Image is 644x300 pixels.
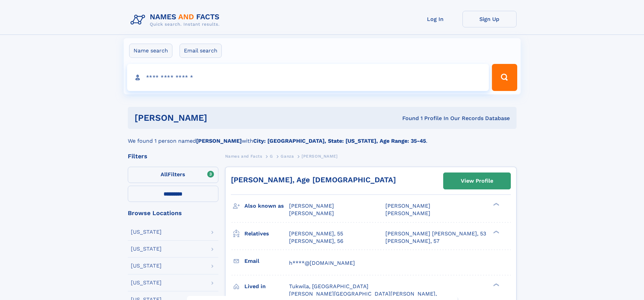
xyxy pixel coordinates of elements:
[385,210,430,216] span: [PERSON_NAME]
[129,44,172,58] label: Name search
[492,64,517,91] button: Search Button
[225,152,262,160] a: Names and Facts
[281,152,294,160] a: Ganza
[444,173,510,189] a: View Profile
[131,229,162,235] div: [US_STATE]
[492,282,500,287] div: ❯
[270,154,273,159] span: G
[270,152,273,160] a: G
[461,173,493,189] div: View Profile
[305,115,510,122] div: Found 1 Profile In Our Records Database
[281,154,294,159] span: Ganza
[289,230,343,237] a: [PERSON_NAME], 55
[492,202,500,207] div: ❯
[385,237,439,245] a: [PERSON_NAME], 57
[131,246,162,252] div: [US_STATE]
[244,255,289,267] h3: Email
[289,203,334,209] span: [PERSON_NAME]
[289,210,334,216] span: [PERSON_NAME]
[131,280,162,285] div: [US_STATE]
[244,200,289,212] h3: Also known as
[408,11,462,27] a: Log In
[244,228,289,239] h3: Relatives
[492,230,500,234] div: ❯
[128,129,517,145] div: We found 1 person named with .
[289,283,368,290] span: Tukwila, [GEOGRAPHIC_DATA]
[128,153,218,159] div: Filters
[253,138,426,144] b: City: [GEOGRAPHIC_DATA], State: [US_STATE], Age Range: 35-45
[196,138,242,144] b: [PERSON_NAME]
[289,237,343,245] a: [PERSON_NAME], 56
[302,154,338,159] span: [PERSON_NAME]
[244,281,289,292] h3: Lived in
[231,176,396,184] a: [PERSON_NAME], Age [DEMOGRAPHIC_DATA]
[385,203,430,209] span: [PERSON_NAME]
[385,230,486,237] a: [PERSON_NAME] [PERSON_NAME], 53
[462,11,517,27] a: Sign Up
[180,44,222,58] label: Email search
[128,210,218,216] div: Browse Locations
[128,167,218,183] label: Filters
[161,171,168,178] span: All
[127,64,489,91] input: search input
[131,263,162,269] div: [US_STATE]
[135,114,305,122] h1: [PERSON_NAME]
[128,11,225,29] img: Logo Names and Facts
